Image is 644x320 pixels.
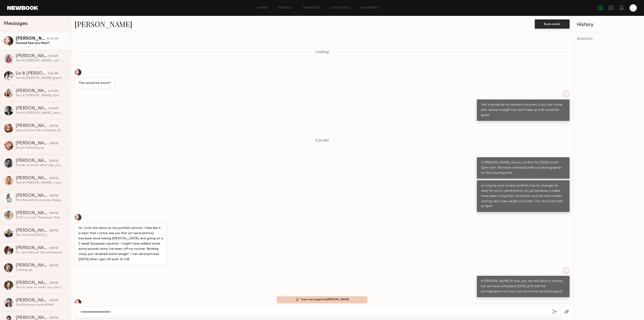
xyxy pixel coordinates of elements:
div: [PERSON_NAME] [16,298,50,303]
a: Home [257,7,268,10]
div: as long as your current portfolio has no changes its okay for you to send photos. Its just becaus... [481,183,565,209]
div: [PERSON_NAME] [16,228,50,233]
div: 9:16 AM [48,89,58,93]
div: [DATE] [50,141,58,146]
div: 1 new message from [PERSON_NAME] [277,296,367,303]
div: Hi [PERSON_NAME] its fine, you can still send us photos, but we have scheduled [DATE] at 12 with ... [481,279,565,294]
div: You: the entrance code changed so please use this 1982# [16,198,64,202]
div: History [577,22,640,27]
div: You: Hi [PERSON_NAME], how are you :) Are you available for a test shoot ? [16,93,64,98]
div: Hi, I look the same as my portfolio photos. I feel like it is best that I come see you first (or ... [79,226,163,262]
div: [PERSON_NAME] [16,106,48,111]
div: Yes I’m free [DATE] :) [16,233,64,237]
a: [PERSON_NAME] [74,19,132,29]
div: [DATE] [50,176,58,181]
div: Unread: See you then!! [16,41,64,45]
a: M [630,4,637,12]
div: Liv & [PERSON_NAME] [16,71,48,76]
a: Models [278,7,292,10]
div: 10:49 AM [46,37,58,41]
div: 9:50 AM [48,72,58,76]
div: Hi, I am here at the enterence [16,250,64,255]
a: Requests [303,7,321,10]
div: You: Its nice to meet you, my name is [PERSON_NAME] and I am the Head Designer at Blue B Collecti... [16,285,64,290]
div: You: Hi [PERSON_NAME], are you available for a test shoot? [16,111,64,115]
div: You: Hi [PERSON_NAME] great! I will see you on the 30th. The time will be 12pm sorry for keep [PE... [16,76,64,80]
div: Hi just following up [16,146,64,150]
div: [DATE] [50,264,58,268]
span: 9:20 AM [315,139,329,143]
div: You: Hi [PERSON_NAME], I reached back a month back and just wanted to reach out to you again. [16,181,64,185]
div: [PERSON_NAME] [16,263,50,268]
span: Messages [4,21,28,26]
div: You: let us know what day you will be in LA OCT and we will plan a schedule for you [16,163,64,167]
div: REQUESTS [577,38,640,41]
div: [PERSON_NAME] [16,281,50,285]
div: [PERSON_NAME] [16,141,50,146]
div: You: Hi [PERSON_NAME] , just wanted to follow up! [16,58,64,63]
div: [PERSON_NAME] [16,89,48,93]
div: Hi [PERSON_NAME], will you confirm for [DATE] shoot 12pm-1pm. We have scheduled with our photogra... [481,160,565,176]
div: 10/2? Is it just Thursdays that you have available? If so would the 9th or 16th work? [16,216,64,220]
div: 9:15 AM [48,107,58,111]
div: [PERSON_NAME] [16,159,50,163]
span: Loading [315,50,329,54]
div: [PERSON_NAME] [16,124,50,128]
div: This would be ecom? [79,81,111,86]
div: [PERSON_NAME] [16,54,48,58]
div: [DATE] [50,246,58,250]
div: Coming up [16,268,64,272]
div: [PERSON_NAME] [16,36,46,41]
div: [DATE] [50,298,58,303]
div: [DATE] [50,194,58,198]
div: [PERSON_NAME] [16,246,50,250]
div: You: sorry for the confusion, [DATE] 12pm-1pm (1hr) [16,128,64,133]
div: [PERSON_NAME] [16,176,50,181]
a: Job Posts [332,7,350,10]
div: [DATE] [50,229,58,233]
a: Book model [535,22,570,26]
div: [DATE] [50,159,58,163]
a: Favorites [361,7,379,10]
div: [PERSON_NAME] [16,194,50,198]
div: You: Entrance code #1948 [16,303,64,307]
div: Yes! It would be for women's ecomm, if you can come with natural straight hair and make up that w... [481,102,565,118]
div: 9:59 AM [48,54,58,58]
button: Book model [535,19,570,29]
div: [DATE] [50,281,58,285]
div: [DATE] [50,211,58,216]
div: [DATE] [50,124,58,128]
div: [PERSON_NAME] [16,211,50,216]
